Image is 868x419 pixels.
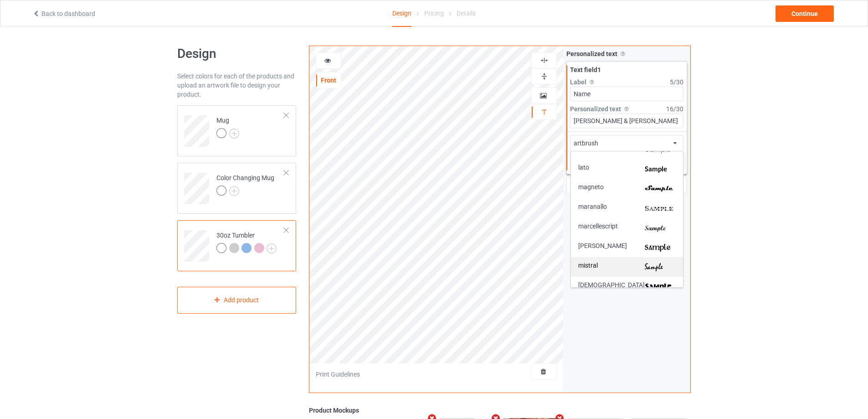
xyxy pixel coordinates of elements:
img: modernconformist.png [645,282,676,291]
div: Mug [216,116,239,138]
div: Color Changing Mug [177,163,296,214]
img: svg%3E%0A [588,78,596,86]
a: Back to dashboard [32,10,95,17]
span: [DEMOGRAPHIC_DATA] [578,282,645,291]
span: Personalized text [570,105,621,113]
img: mistral.png [645,262,676,272]
div: Design [392,0,411,27]
div: Select colors for each of the products and upload an artwork file to design your product. [177,72,296,99]
img: magneto.png [645,184,676,193]
img: lato.png [645,164,676,174]
div: Details [457,0,476,26]
div: Color Changing Mug [216,173,274,195]
div: Text field 1 [570,65,683,74]
div: Add text [566,177,687,194]
div: Continue [776,5,834,22]
img: svg%3E%0A [623,105,630,113]
span: Label [570,78,586,86]
span: [PERSON_NAME] [578,243,627,252]
div: 30oz Tumbler [216,231,277,253]
img: svg%3E%0A [540,108,549,116]
span: maranallo [578,203,607,213]
div: Print Guidelines [316,370,360,379]
div: Add product [177,287,296,314]
span: Personalized text [566,50,617,57]
input: Your label [570,87,683,101]
div: 5 / 30 [670,78,683,87]
img: svg+xml;base64,PD94bWwgdmVyc2lvbj0iMS4wIiBlbmNvZGluZz0iVVRGLTgiPz4KPHN2ZyB3aWR0aD0iMjJweCIgaGVpZ2... [229,186,239,196]
img: marcellescript.png [645,223,676,233]
img: svg%3E%0A [619,50,627,57]
span: marcellescript [578,223,618,233]
div: Product Mockups [309,406,691,415]
h1: Design [177,46,296,62]
img: svg+xml;base64,PD94bWwgdmVyc2lvbj0iMS4wIiBlbmNvZGluZz0iVVRGLTgiPz4KPHN2ZyB3aWR0aD0iMjJweCIgaGVpZ2... [267,243,277,253]
img: svg%3E%0A [540,72,549,81]
div: 16 / 30 [666,104,683,114]
input: Your text [570,114,683,128]
div: Front [316,76,341,85]
div: 30oz Tumbler [177,220,296,271]
div: Pricing [424,0,444,26]
img: maranallo.png [645,203,676,213]
img: svg+xml;base64,PD94bWwgdmVyc2lvbj0iMS4wIiBlbmNvZGluZz0iVVRGLTgiPz4KPHN2ZyB3aWR0aD0iMjJweCIgaGVpZ2... [229,129,239,139]
div: artbrush [574,139,598,148]
img: martel.png [645,243,676,252]
span: magneto [578,184,604,193]
img: svg%3E%0A [540,56,549,65]
span: mistral [578,262,598,272]
div: Mug [177,105,296,156]
span: lato [578,164,589,174]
